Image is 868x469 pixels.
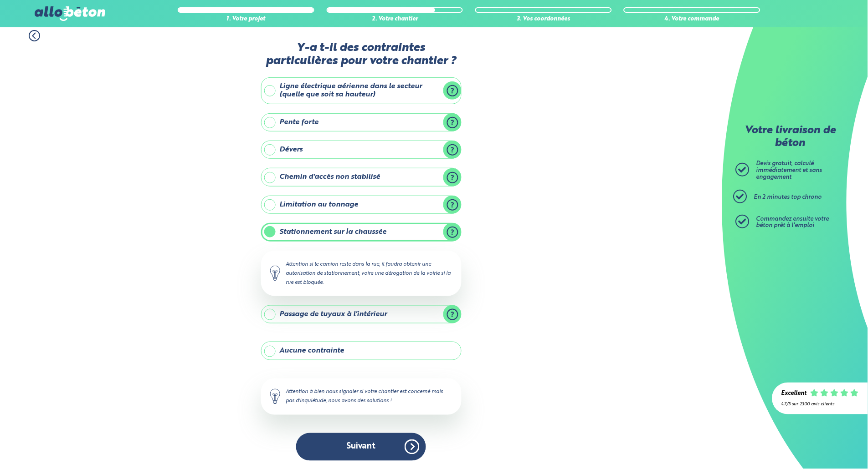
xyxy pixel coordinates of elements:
label: Pente forte [261,113,462,131]
p: Votre livraison de béton [738,125,843,150]
label: Limitation au tonnage [261,196,462,214]
div: Attention si le camion reste dans la rue, il faudra obtenir une autorisation de stationnement, vo... [261,251,462,296]
span: En 2 minutes top chrono [754,194,822,200]
label: Chemin d'accès non stabilisé [261,168,462,186]
div: 2. Votre chantier [327,16,463,23]
div: 3. Vos coordonnées [475,16,612,23]
label: Y-a t-il des contraintes particulières pour votre chantier ? [261,41,462,68]
div: Attention à bien nous signaler si votre chantier est concerné mais pas d'inquiétude, nous avons d... [261,378,462,415]
div: 4. Votre commande [624,16,760,23]
label: Ligne électrique aérienne dans le secteur (quelle que soit sa hauteur) [261,77,462,104]
label: Passage de tuyaux à l'intérieur [261,305,462,323]
iframe: Help widget launcher [787,434,858,459]
button: Suivant [296,433,426,461]
label: Stationnement sur la chaussée [261,223,462,241]
span: Commandez ensuite votre béton prêt à l'emploi [756,216,829,229]
label: Aucune contrainte [261,342,462,360]
div: 1. Votre projet [178,16,314,23]
span: Devis gratuit, calculé immédiatement et sans engagement [756,161,822,180]
div: 4.7/5 sur 2300 avis clients [781,402,859,407]
img: allobéton [35,6,105,21]
div: Excellent [781,391,807,398]
label: Dévers [261,141,462,159]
